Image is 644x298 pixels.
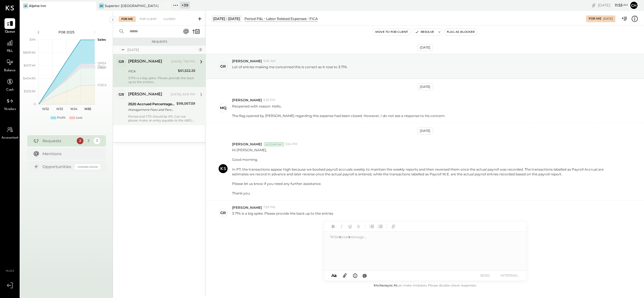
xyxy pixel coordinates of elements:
[198,47,203,52] div: 2
[498,272,521,279] button: INTERNAL
[598,3,628,8] div: [DATE]
[266,16,307,21] div: Labor Related Expenses
[34,102,36,106] text: 0
[119,16,136,22] div: For Me
[128,101,175,107] div: 2520 Accrued Percentage Rent
[629,1,638,10] button: Ch
[390,223,397,230] button: Add URL
[4,68,16,73] span: Balance
[128,59,162,65] div: [PERSON_NAME]
[232,211,333,221] p: 3.71% is a big spike. Please provide the back up to the entries
[171,59,195,64] div: [DATE], 7:59 PM
[116,40,203,44] div: Requests
[128,76,195,84] div: 3.71% is a big spike. Please provide the back up to the entries
[0,96,19,112] a: Vendors
[76,116,82,120] div: Loss
[161,16,178,22] div: Closed
[361,272,369,279] button: @
[589,17,601,21] div: For Me
[232,65,347,74] p: Lot of entries making me concerned this is correct as it rose to 3.71%
[119,59,124,64] div: gr
[377,223,384,230] button: Ordered List
[232,142,262,146] span: [PERSON_NAME]
[97,38,106,42] text: Sales
[99,3,104,8] div: SC
[0,124,19,141] a: Accountant
[6,88,13,93] span: Cash
[128,92,162,97] div: [PERSON_NAME]
[413,29,436,35] button: Resolve
[334,273,337,278] span: a
[362,273,367,278] span: @
[232,113,445,118] div: The flag opened by [PERSON_NAME] regarding this expense had been closed. However, I do not see a ...
[4,107,16,112] span: Vendors
[445,29,477,35] button: Flag as Blocker
[263,98,275,102] span: 9:35 PM
[137,16,160,22] div: For Client
[23,76,36,80] text: $404.9K
[94,137,100,144] div: 3
[97,64,107,68] text: Occu...
[171,92,195,97] div: [DATE], 8:09 PM
[373,29,411,35] button: Move to for client
[603,17,613,21] div: [DATE]
[232,104,445,118] p: Reopened with reason: Hello,
[75,164,100,169] div: Coming Soon
[29,3,46,8] div: Alpine Inn
[220,64,226,69] div: gr
[417,44,433,51] div: [DATE]
[474,272,496,279] button: SEND
[220,105,226,111] div: MQ
[232,205,262,210] span: [PERSON_NAME]
[263,59,276,63] span: 9:26 AM
[346,223,354,230] button: Underline
[97,83,107,87] text: COGS
[330,223,337,230] button: Bold
[417,83,433,90] div: [DATE]
[56,107,63,111] text: W33
[232,148,619,196] p: Hi [PERSON_NAME], Good morning. In P7, the transactions appear high because we booked payroll acc...
[127,47,197,52] div: [DATE]
[1,136,19,141] span: Accountant
[42,164,72,169] div: Opportunities
[591,2,597,8] div: copy link
[128,68,176,74] div: FICA
[119,92,124,97] div: gr
[355,223,362,230] button: Strikethrough
[0,38,19,54] a: P&L
[30,38,36,42] text: $1M
[77,137,83,144] div: 2
[220,210,226,216] div: gr
[0,57,19,73] a: Balance
[330,272,339,279] button: Aa
[5,29,15,35] span: Queue
[128,107,175,113] div: Management Fees and Percentage Rent_P7 -2025
[42,138,74,144] div: Requests
[128,114,195,122] div: Period and YTD should be 6%. Can we please make an entry payable to the ABGI Corp to square this ...
[97,66,106,70] text: Labor
[70,107,77,111] text: W34
[97,61,106,65] text: OPEX
[24,63,36,67] text: $607.4K
[105,3,159,8] div: Superior: [GEOGRAPHIC_DATA]
[263,205,275,210] span: 7:59 PM
[176,101,195,106] div: $98,067.59
[84,107,91,111] text: W35
[368,223,375,230] button: Unordered List
[285,142,298,146] span: 3:24 PM
[417,127,433,134] div: [DATE]
[264,142,284,146] div: Accountant
[42,151,97,157] div: Mentions
[42,107,49,111] text: W32
[232,59,262,63] span: [PERSON_NAME]
[232,181,619,196] div: Please let us know if you need any further assistance. Thank you.
[309,16,318,21] div: FICA
[232,98,262,102] span: [PERSON_NAME]
[7,49,13,54] span: P&L
[0,76,19,93] a: Cash
[244,16,263,21] div: Period P&L
[0,18,19,35] a: Queue
[338,223,345,230] button: Italic
[23,3,28,8] div: AI
[24,89,36,93] text: $202.5K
